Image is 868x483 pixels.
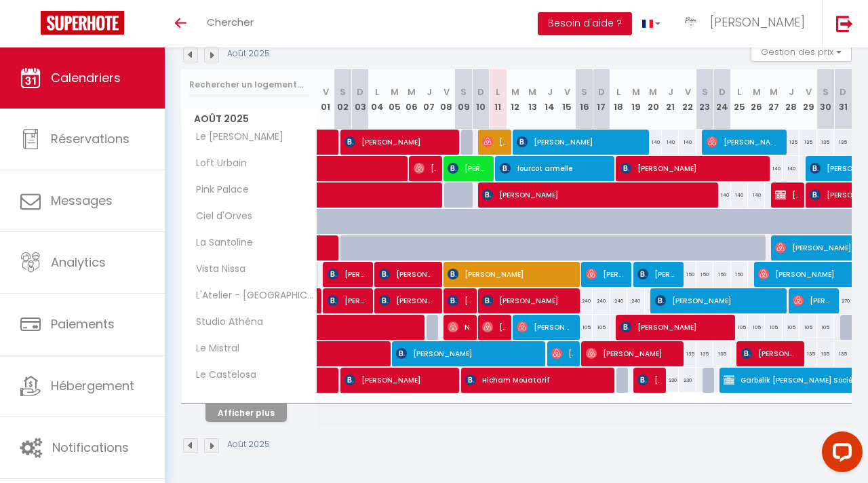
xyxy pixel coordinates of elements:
span: Paiements [51,315,115,332]
abbr: J [668,85,673,98]
div: 240 [610,288,627,313]
abbr: M [632,85,640,98]
div: 135 [783,130,800,155]
abbr: S [340,85,346,98]
abbr: V [443,85,450,98]
div: 135 [800,130,816,155]
th: 21 [662,69,679,130]
div: 140 [662,130,679,155]
span: [PERSON_NAME] [344,129,452,155]
th: 20 [645,69,662,130]
th: 25 [731,69,748,130]
div: 135 [679,341,696,366]
img: ... [681,12,701,33]
abbr: J [427,85,432,98]
th: 02 [334,69,351,130]
div: 150 [696,262,713,287]
span: [PERSON_NAME] [344,367,452,393]
th: 23 [696,69,713,130]
span: [PERSON_NAME] [482,314,505,340]
abbr: S [581,85,587,98]
div: 105 [765,315,782,340]
div: 135 [834,130,852,155]
div: 105 [748,315,765,340]
span: [PERSON_NAME] [379,288,435,313]
th: 09 [455,69,472,130]
div: 105 [731,315,748,340]
div: 140 [645,130,662,155]
span: [PERSON_NAME] [414,155,436,181]
div: 105 [817,315,834,340]
div: 150 [731,262,748,287]
span: Réservations [51,130,130,147]
span: Le Mistral [184,341,243,356]
span: [PERSON_NAME] [775,182,797,208]
span: Hébergement [51,377,134,394]
span: [PERSON_NAME] [448,288,470,313]
span: Messages [51,192,113,209]
span: Loft Urbain [184,156,250,171]
span: [PERSON_NAME] [620,314,728,340]
span: [PERSON_NAME] [586,341,676,366]
div: 105 [593,315,610,340]
abbr: V [323,85,329,98]
th: 03 [351,69,368,130]
th: 22 [679,69,696,130]
span: [PERSON_NAME] [482,288,572,313]
abbr: L [616,85,620,98]
div: 105 [783,315,800,340]
span: [PERSON_NAME] [586,261,625,287]
abbr: J [547,85,553,98]
span: [PERSON_NAME] [637,367,660,393]
div: 230 [679,368,696,393]
button: Afficher plus [205,404,287,422]
div: 270 [834,288,852,313]
abbr: M [770,85,778,98]
th: 14 [541,69,558,130]
button: Besoin d'aide ? [538,12,632,35]
abbr: L [737,85,741,98]
span: Hicham Mouatarif [465,367,606,393]
span: [PERSON_NAME] [620,155,762,181]
span: [PERSON_NAME] [396,341,537,366]
span: [PERSON_NAME] [482,182,708,208]
span: Chercher [207,15,254,29]
span: fourcot armelle [500,155,607,181]
span: Calendriers [51,69,121,86]
abbr: S [460,85,467,98]
span: [PERSON_NAME] [707,129,780,155]
div: 135 [696,341,713,366]
th: 04 [369,69,386,130]
abbr: D [719,85,726,98]
th: 10 [472,69,489,130]
div: 105 [576,315,593,340]
th: 11 [490,69,507,130]
th: 19 [627,69,644,130]
div: 230 [662,368,679,393]
span: [PERSON_NAME] [551,341,574,366]
th: 12 [507,69,524,130]
abbr: M [391,85,399,98]
abbr: S [823,85,829,98]
span: [PERSON_NAME] [379,261,435,287]
th: 13 [524,69,541,130]
iframe: LiveChat chat widget [811,426,868,483]
div: 135 [800,341,816,366]
th: 31 [834,69,852,130]
th: 24 [713,69,730,130]
abbr: V [806,85,812,98]
span: Analytics [51,254,106,271]
span: L'Atelier - [GEOGRAPHIC_DATA] [184,288,319,303]
th: 30 [817,69,834,130]
span: Studio Athéna [184,315,267,330]
span: [PERSON_NAME] [448,261,572,287]
span: [PERSON_NAME] [710,14,805,31]
span: [PERSON_NAME] [517,129,641,155]
img: logout [836,15,853,32]
div: 140 [679,130,696,155]
div: 135 [834,341,852,366]
span: [PERSON_NAME] [328,288,367,313]
span: Pink Palace [184,182,252,197]
abbr: M [649,85,657,98]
